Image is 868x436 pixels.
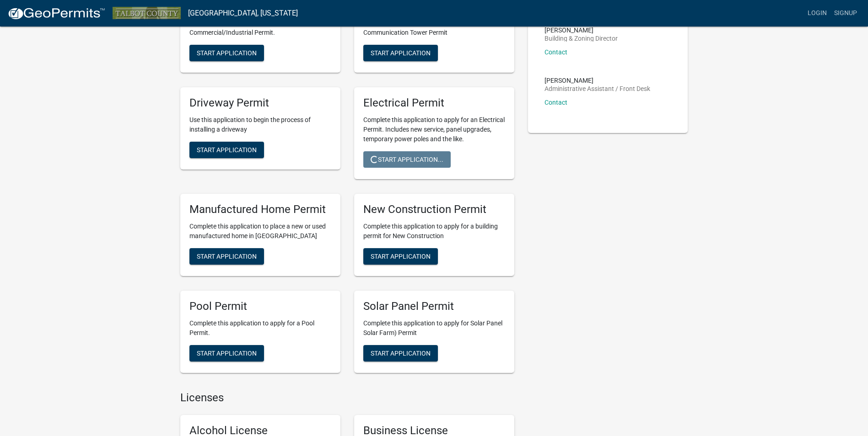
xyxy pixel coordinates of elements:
[189,115,331,134] p: Use this application to begin the process of installing a driveway
[113,7,181,19] img: Talbot County, Georgia
[189,319,331,338] p: Complete this application to apply for a Pool Permit.
[363,319,505,338] p: Complete this application to apply for Solar Panel Solar Farm) Permit
[197,146,257,153] span: Start Application
[371,252,431,260] span: Start Application
[363,248,438,265] button: Start Application
[189,203,331,216] h5: Manufactured Home Permit
[371,49,431,57] span: Start Application
[545,85,650,92] p: Administrative Assistant / Front Desk
[189,222,331,241] p: Complete this application to place a new or used manufactured home in [GEOGRAPHIC_DATA]
[363,345,438,362] button: Start Application
[363,115,505,144] p: Complete this application to apply for an Electrical Permit. Includes new service, panel upgrades...
[804,5,830,22] a: Login
[197,252,257,260] span: Start Application
[545,99,567,106] a: Contact
[197,349,257,356] span: Start Application
[197,49,257,57] span: Start Application
[363,203,505,216] h5: New Construction Permit
[545,77,650,84] p: [PERSON_NAME]
[371,349,431,356] span: Start Application
[830,5,861,22] a: Signup
[189,345,264,362] button: Start Application
[189,45,264,61] button: Start Application
[545,27,618,33] p: [PERSON_NAME]
[188,5,298,21] a: [GEOGRAPHIC_DATA], [US_STATE]
[189,248,264,265] button: Start Application
[189,142,264,158] button: Start Application
[363,18,505,37] p: Complete this application to apply for a Communication Tower Permit
[363,222,505,241] p: Complete this application to apply for a building permit for New Construction
[545,48,567,56] a: Contact
[363,45,438,61] button: Start Application
[363,96,505,110] h5: Electrical Permit
[371,155,443,163] span: Start Application...
[545,35,618,42] p: Building & Zoning Director
[189,96,331,110] h5: Driveway Permit
[363,151,451,168] button: Start Application...
[189,18,331,37] p: Complete this application to apply for a Commercial/Industrial Permit.
[189,300,331,313] h5: Pool Permit
[180,391,514,404] h4: Licenses
[363,300,505,313] h5: Solar Panel Permit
